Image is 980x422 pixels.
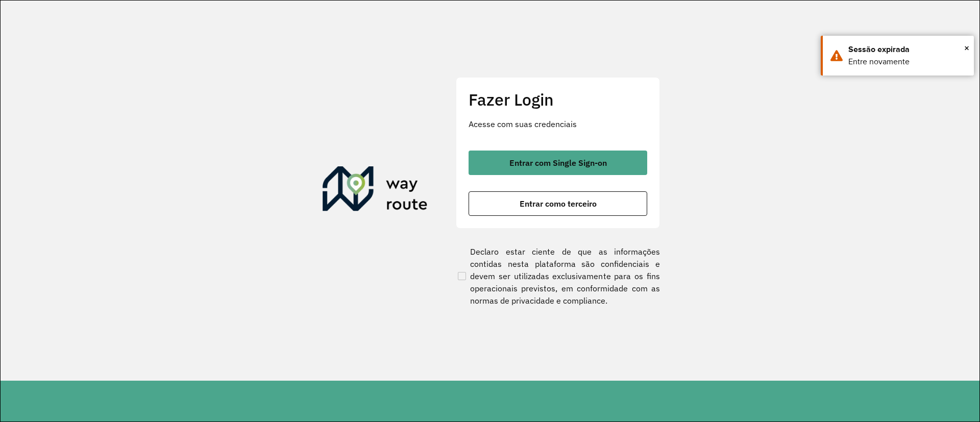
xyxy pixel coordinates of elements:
label: Declaro estar ciente de que as informações contidas nesta plataforma são confidenciais e devem se... [456,245,660,307]
span: Entrar como terceiro [520,200,597,208]
div: Sessão expirada [848,43,966,56]
div: Entre novamente [848,56,966,68]
h2: Fazer Login [469,90,647,109]
span: × [964,40,969,56]
img: Roteirizador AmbevTech [323,166,428,215]
p: Acesse com suas credenciais [469,118,647,130]
button: button [469,191,647,216]
button: button [469,151,647,175]
span: Entrar com Single Sign-on [509,159,607,167]
button: Close [964,40,969,56]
